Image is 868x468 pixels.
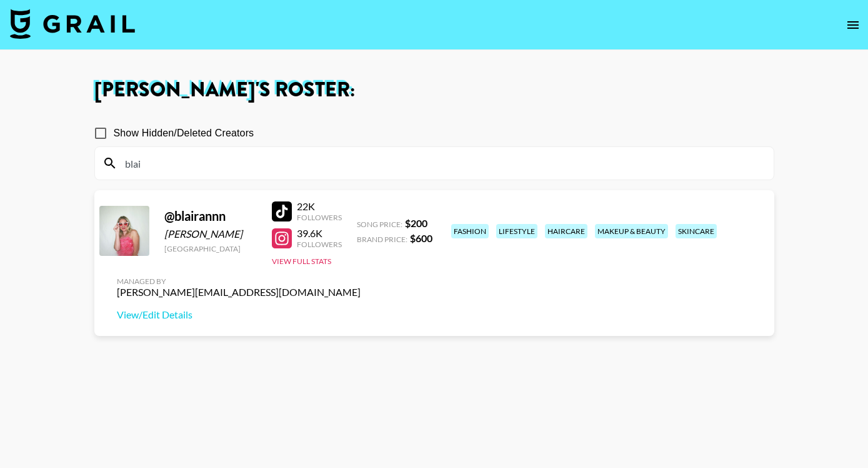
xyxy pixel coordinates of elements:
div: Followers [297,240,342,249]
div: Managed By [117,277,361,286]
div: [PERSON_NAME] [164,228,257,240]
div: makeup & beauty [595,224,668,238]
div: Followers [297,213,342,222]
div: 22K [297,200,342,213]
a: View/Edit Details [117,308,361,321]
img: Grail Talent [10,9,135,39]
div: [GEOGRAPHIC_DATA] [164,244,257,253]
strong: $ 600 [410,232,432,244]
button: View Full Stats [272,257,331,266]
h1: [PERSON_NAME] 's Roster: [94,80,774,100]
span: Show Hidden/Deleted Creators [114,126,254,141]
div: [PERSON_NAME][EMAIL_ADDRESS][DOMAIN_NAME] [117,286,361,298]
button: open drawer [841,13,866,38]
strong: $ 200 [405,217,427,229]
div: skincare [676,224,717,238]
div: fashion [451,224,489,238]
div: lifestyle [496,224,537,238]
div: haircare [545,224,587,238]
div: 39.6K [297,227,342,240]
input: Search by User Name [117,153,766,173]
span: Brand Price: [357,235,407,244]
div: @ blairannn [164,208,257,224]
span: Song Price: [357,220,402,229]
